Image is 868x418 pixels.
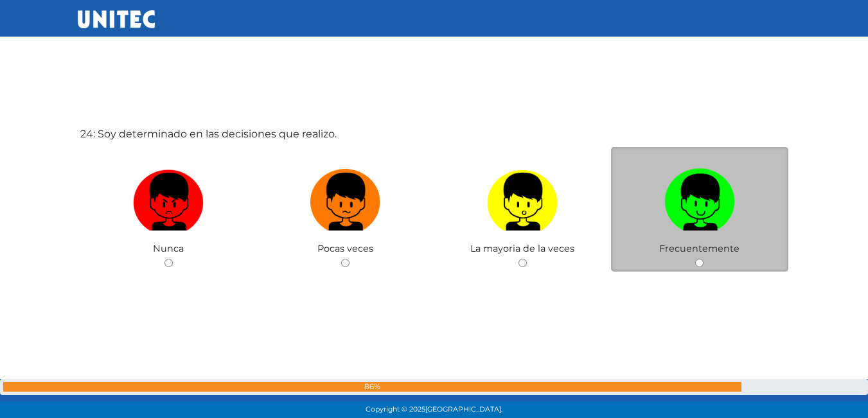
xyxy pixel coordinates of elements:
span: Pocas veces [317,243,373,254]
span: La mayoria de la veces [470,243,574,254]
img: Pocas veces [310,164,381,231]
img: Nunca [133,164,204,231]
span: [GEOGRAPHIC_DATA]. [425,405,502,414]
div: 86% [3,382,741,392]
img: Frecuentemente [664,164,735,231]
label: 24: Soy determinado en las decisiones que realizo. [80,126,337,142]
img: La mayoria de la veces [487,164,558,231]
img: UNITEC [78,10,155,28]
span: Nunca [153,243,184,254]
span: Frecuentemente [659,243,740,254]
